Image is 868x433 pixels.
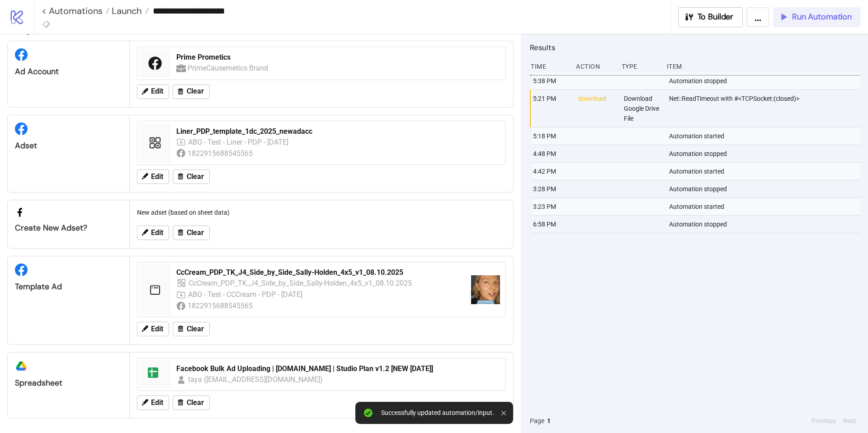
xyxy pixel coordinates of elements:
[698,12,734,22] span: To Builder
[109,5,142,17] span: Launch
[188,289,303,300] div: ABO - Test - CCCream - PDP - [DATE]
[668,198,863,215] div: Automation started
[668,180,863,198] div: Automation stopped
[532,163,571,180] div: 4:42 PM
[668,145,863,162] div: Automation stopped
[530,416,544,426] span: Page
[109,6,149,15] a: Launch
[176,268,464,278] div: CcCream_PDP_TK_J4_Side_by_Side_Sally-Holden_4x5_v1_08.10.2025
[188,148,254,159] div: 1822915688545565
[173,85,210,99] button: Clear
[173,395,210,410] button: Clear
[666,58,861,75] div: Item
[668,72,863,89] div: Automation stopped
[668,216,863,233] div: Automation stopped
[623,90,662,127] div: Download Google Drive File
[137,169,169,184] button: Edit
[621,58,660,75] div: Type
[151,229,163,237] span: Edit
[668,90,863,127] div: Net::ReadTimeout with #<TCPSocket:(closed)>
[471,275,500,304] img: https://external-fra5-2.xx.fbcdn.net/emg1/v/t13/12895311738857951800?url=https%3A%2F%2Fwww.facebo...
[187,325,204,333] span: Clear
[530,42,861,53] h2: Results
[668,127,863,145] div: Automation started
[151,173,163,181] span: Edit
[173,226,210,240] button: Clear
[176,52,500,62] div: Prime Prometics
[532,198,571,215] div: 3:23 PM
[530,58,569,75] div: Time
[532,127,571,145] div: 5:18 PM
[187,399,204,407] span: Clear
[15,141,122,151] div: Adset
[381,409,494,417] div: Successfully updated automation/input.
[668,163,863,180] div: Automation started
[151,87,163,95] span: Edit
[678,7,743,27] button: To Builder
[577,90,616,127] div: download
[187,229,204,237] span: Clear
[173,169,210,184] button: Clear
[187,173,204,181] span: Clear
[532,90,571,127] div: 5:21 PM
[188,300,254,311] div: 1822915688545565
[773,7,861,27] button: Run Automation
[188,62,269,74] div: PrimeCausemetics Brand
[133,204,509,221] div: New adset (based on sheet data)
[746,7,769,27] button: ...
[15,378,122,388] div: Spreadsheet
[544,416,553,426] button: 1
[42,6,109,15] a: < Automations
[809,416,839,426] button: Previous
[137,322,169,336] button: Edit
[176,364,500,374] div: Facebook Bulk Ad Uploading | [DOMAIN_NAME] | Studio Plan v1.2 [NEW [DATE]]
[137,226,169,240] button: Edit
[188,136,289,148] div: ABO - Test - Liner - PDP - [DATE]
[532,180,571,198] div: 3:28 PM
[15,282,122,292] div: Template Ad
[151,399,163,407] span: Edit
[176,127,500,136] div: Liner_PDP_template_1dc_2025_newadacc
[532,72,571,89] div: 5:38 PM
[15,223,122,233] div: Create new adset?
[173,322,210,336] button: Clear
[792,12,852,22] span: Run Automation
[189,278,412,289] div: CcCream_PDP_TK_J4_Side_by_Side_Sally-Holden_4x5_v1_08.10.2025
[532,216,571,233] div: 6:58 PM
[15,66,122,77] div: Ad Account
[840,416,859,426] button: Next
[187,87,204,95] span: Clear
[137,85,169,99] button: Edit
[137,395,169,410] button: Edit
[575,58,614,75] div: Action
[188,374,324,385] div: taya ([EMAIL_ADDRESS][DOMAIN_NAME])
[151,325,163,333] span: Edit
[532,145,571,162] div: 4:48 PM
